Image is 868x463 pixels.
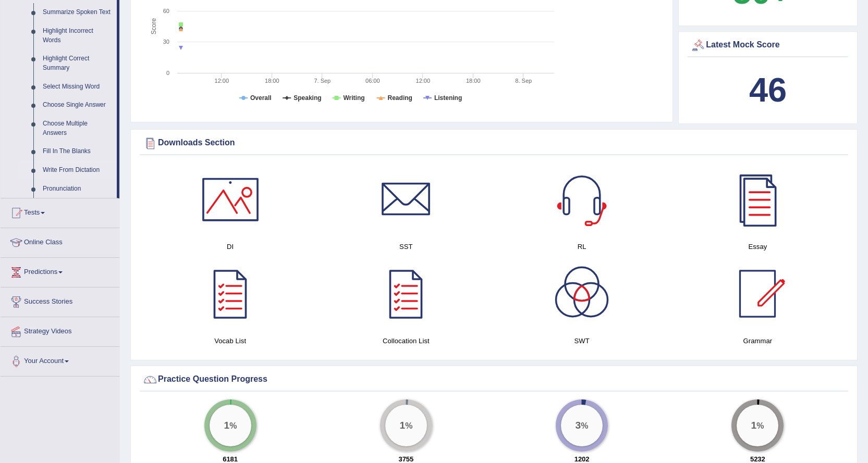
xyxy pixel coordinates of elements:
[574,455,590,463] strong: 1202
[416,78,431,84] text: 12:00
[148,335,313,346] h4: Vocab List
[38,22,117,49] a: Highlight Incorrect Words
[576,419,581,431] big: 3
[38,161,117,180] a: Write From Dictation
[38,78,117,96] a: Select Missing Word
[1,317,119,343] a: Strategy Videos
[224,419,229,431] big: 1
[148,241,313,252] h4: DI
[466,78,481,84] text: 18:00
[385,405,427,446] div: %
[434,94,462,102] tspan: Listening
[215,78,229,84] text: 12:00
[265,78,279,84] text: 18:00
[38,3,117,22] a: Summarize Spoken Text
[515,78,532,84] tspan: 8. Sep
[38,96,117,115] a: Choose Single Answer
[250,94,272,102] tspan: Overall
[499,335,665,346] h4: SWT
[38,115,117,142] a: Choose Multiple Answers
[388,94,412,102] tspan: Reading
[690,37,846,53] div: Latest Mock Score
[38,49,117,77] a: Highlight Correct Summary
[398,455,413,463] strong: 3755
[150,18,157,35] tspan: Score
[1,228,119,254] a: Online Class
[675,241,840,252] h4: Essay
[142,135,846,151] div: Downloads Section
[38,142,117,161] a: Fill In The Blanks
[1,198,119,224] a: Tests
[323,241,488,252] h4: SST
[1,287,119,314] a: Success Stories
[38,180,117,198] a: Pronunciation
[142,372,846,387] div: Practice Question Progress
[1,347,119,373] a: Your Account
[399,419,405,431] big: 1
[737,405,778,446] div: %
[294,94,321,102] tspan: Speaking
[1,258,119,284] a: Predictions
[210,405,251,446] div: %
[751,419,757,431] big: 1
[750,455,765,463] strong: 5232
[323,335,488,346] h4: Collocation List
[343,94,364,102] tspan: Writing
[499,241,665,252] h4: RL
[561,405,603,446] div: %
[163,8,169,14] text: 60
[163,39,169,45] text: 30
[365,78,380,84] text: 06:00
[675,335,840,346] h4: Grammar
[749,71,787,109] b: 46
[314,78,331,84] tspan: 7. Sep
[166,70,169,76] text: 0
[223,455,238,463] strong: 6181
